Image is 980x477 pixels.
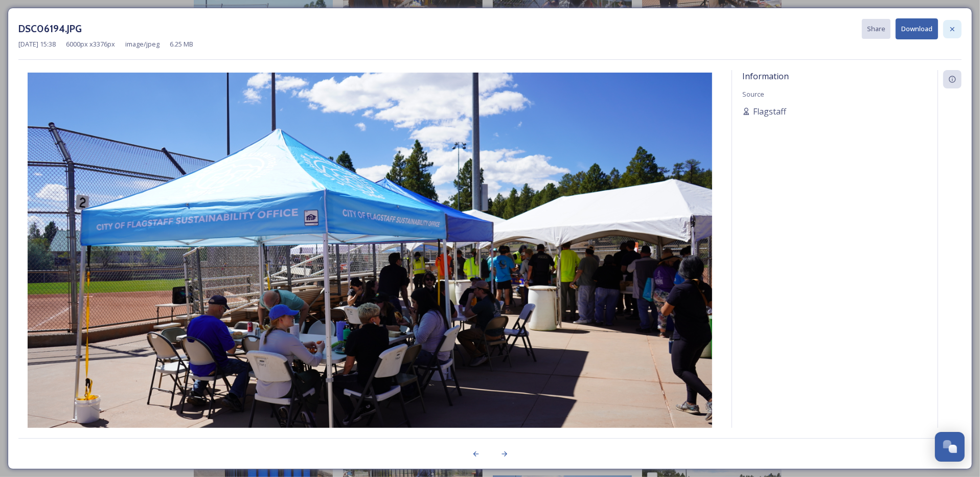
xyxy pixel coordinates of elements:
span: Flagstaff [753,105,786,118]
span: image/jpeg [125,39,159,49]
span: 6000 px x 3376 px [66,39,115,49]
span: Source [742,89,764,99]
span: Information [742,71,789,82]
span: 6.25 MB [170,39,193,49]
button: Open Chat [935,432,965,462]
span: [DATE] 15:38 [18,39,56,49]
button: Download [896,18,938,39]
h3: DSC06194.JPG [18,21,82,36]
img: DSC06194.JPG [18,73,721,458]
button: Share [862,19,891,39]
